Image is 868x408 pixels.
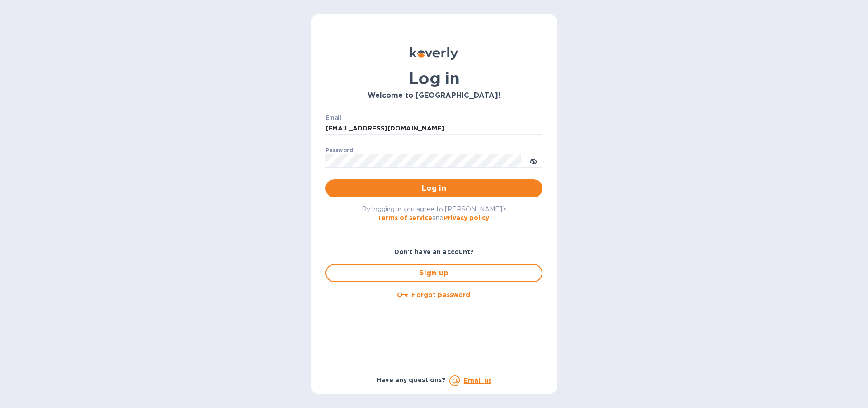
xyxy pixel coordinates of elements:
[334,268,534,278] span: Sign up
[443,214,489,221] a: Privacy policy
[394,248,474,255] b: Don't have an account?
[325,179,542,197] button: Log in
[325,115,341,120] label: Email
[377,376,446,384] b: Have any questions?
[412,291,470,298] u: Forgot password
[377,214,432,221] a: Terms of service
[464,377,491,384] a: Email us
[325,264,542,282] button: Sign up
[325,91,542,100] h3: Welcome to [GEOGRAPHIC_DATA]!
[325,69,542,88] h1: Log in
[524,152,542,170] button: toggle password visibility
[410,47,458,60] img: Koverly
[362,206,507,221] span: By logging in you agree to [PERSON_NAME]'s and .
[333,183,535,194] span: Log in
[325,122,542,135] input: Enter email address
[325,148,353,153] label: Password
